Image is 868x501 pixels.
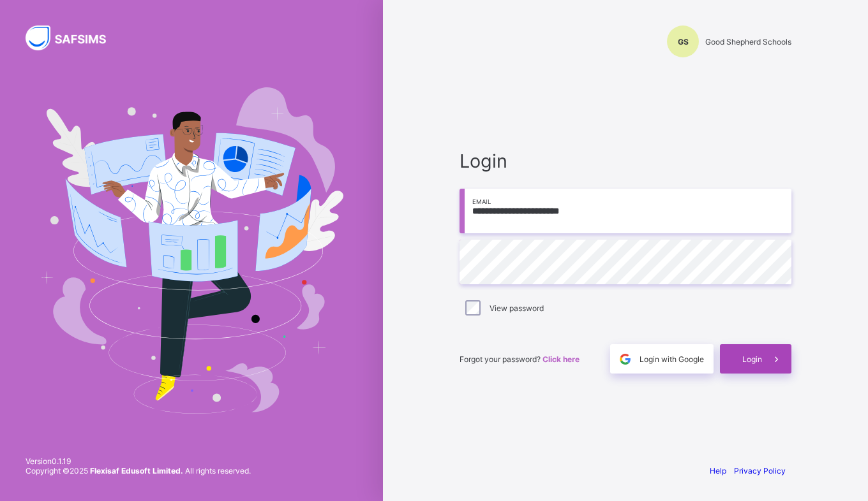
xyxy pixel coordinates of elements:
[618,352,632,367] img: google.396cfc9801f0270233282035f929180a.svg
[490,303,544,313] label: View password
[460,354,580,364] span: Forgot your password?
[460,150,791,172] span: Login
[640,354,704,364] span: Login with Google
[40,87,343,414] img: Hero Image
[26,466,251,476] span: Copyright © 2025 All rights reserved.
[705,37,791,47] span: Good Shepherd Schools
[26,25,121,50] img: SAFSIMS Logo
[710,466,726,476] a: Help
[542,354,580,364] a: Click here
[26,456,251,466] span: Version 0.1.19
[742,354,762,364] span: Login
[734,466,786,476] a: Privacy Policy
[678,37,689,47] span: GS
[90,466,183,476] strong: Flexisaf Edusoft Limited.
